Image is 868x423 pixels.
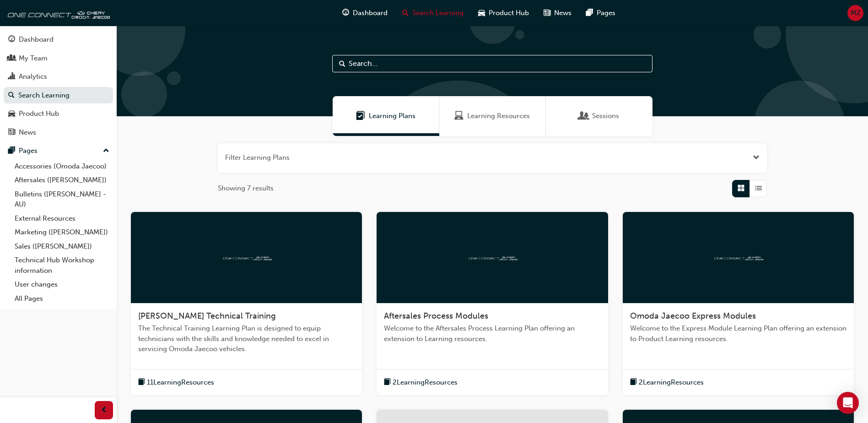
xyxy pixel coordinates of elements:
[753,152,760,163] button: Open the filter
[630,377,637,388] span: book-icon
[546,96,652,136] a: SessionsSessions
[4,31,113,48] a: Dashboard
[384,311,488,321] span: Aftersales Process Modules
[579,4,623,22] a: pages-iconPages
[333,96,439,136] a: Learning PlansLearning Plans
[19,34,54,45] div: Dashboard
[11,187,113,211] a: Bulletins ([PERSON_NAME] - AU)
[11,211,113,226] a: External Resources
[19,71,47,82] div: Analytics
[11,253,113,277] a: Technical Hub Workshop information
[639,377,704,388] span: 2 Learning Resources
[623,212,854,396] a: oneconnectOmoda Jaecoo Express ModulesWelcome to the Express Module Learning Plan offering an ext...
[467,253,518,261] img: oneconnect
[138,323,355,354] span: The Technical Training Learning Plan is designed to equip technicians with the skills and knowled...
[19,146,38,156] div: Pages
[147,377,214,388] span: 11 Learning Resources
[138,311,276,321] span: [PERSON_NAME] Technical Training
[544,7,550,19] span: news-icon
[4,105,113,122] a: Product Hub
[713,253,763,261] img: oneconnect
[131,212,362,396] a: oneconnect[PERSON_NAME] Technical TrainingThe Technical Training Learning Plan is designed to equ...
[369,111,415,121] span: Learning Plans
[8,147,15,155] span: pages-icon
[19,127,36,138] div: News
[738,183,744,194] span: Grid
[8,36,15,44] span: guage-icon
[11,292,113,306] a: All Pages
[11,225,113,239] a: Marketing ([PERSON_NAME])
[335,4,395,22] a: guage-iconDashboard
[402,7,409,19] span: search-icon
[478,7,485,19] span: car-icon
[837,392,859,414] div: Open Intercom Messenger
[586,7,593,19] span: pages-icon
[467,111,530,121] span: Learning Resources
[19,108,59,119] div: Product Hub
[19,53,48,64] div: My Team
[554,8,571,18] span: News
[395,4,471,22] a: search-iconSearch Learning
[11,159,113,174] a: Accessories (Omoda Jaecoo)
[4,50,113,67] a: My Team
[393,377,458,388] span: 2 Learning Resources
[755,183,762,194] span: List
[342,7,349,19] span: guage-icon
[4,29,113,142] button: DashboardMy TeamAnalyticsSearch LearningProduct HubNews
[536,4,579,22] a: news-iconNews
[630,311,756,321] span: Omoda Jaecoo Express Modules
[384,377,458,388] button: book-icon2LearningResources
[489,8,529,18] span: Product Hub
[11,173,113,187] a: Aftersales ([PERSON_NAME])
[579,111,588,121] span: Sessions
[8,92,15,100] span: search-icon
[353,8,388,18] span: Dashboard
[630,377,704,388] button: book-icon2LearningResources
[11,277,113,292] a: User changes
[339,59,345,69] span: Search
[4,68,113,85] a: Analytics
[103,145,109,157] span: up-icon
[592,111,619,121] span: Sessions
[8,73,15,81] span: chart-icon
[630,323,846,344] span: Welcome to the Express Module Learning Plan offering an extension to Product Learning resources.
[851,8,861,18] span: MZ
[8,110,15,118] span: car-icon
[356,111,365,121] span: Learning Plans
[4,87,113,104] a: Search Learning
[4,124,113,141] a: News
[454,111,464,121] span: Learning Resources
[8,54,15,63] span: people-icon
[4,142,113,159] button: Pages
[218,183,274,194] span: Showing 7 results
[597,8,615,18] span: Pages
[384,323,600,344] span: Welcome to the Aftersales Process Learning Plan offering an extension to Learning resources.
[221,253,272,261] img: oneconnect
[138,377,214,388] button: book-icon11LearningResources
[412,8,464,18] span: Search Learning
[101,405,108,416] span: prev-icon
[5,4,110,22] img: oneconnect
[332,55,652,72] input: Search...
[471,4,536,22] a: car-iconProduct Hub
[847,5,863,21] button: MZ
[11,239,113,254] a: Sales ([PERSON_NAME])
[138,377,145,388] span: book-icon
[8,129,15,137] span: news-icon
[377,212,608,396] a: oneconnectAftersales Process ModulesWelcome to the Aftersales Process Learning Plan offering an e...
[384,377,391,388] span: book-icon
[439,96,546,136] a: Learning ResourcesLearning Resources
